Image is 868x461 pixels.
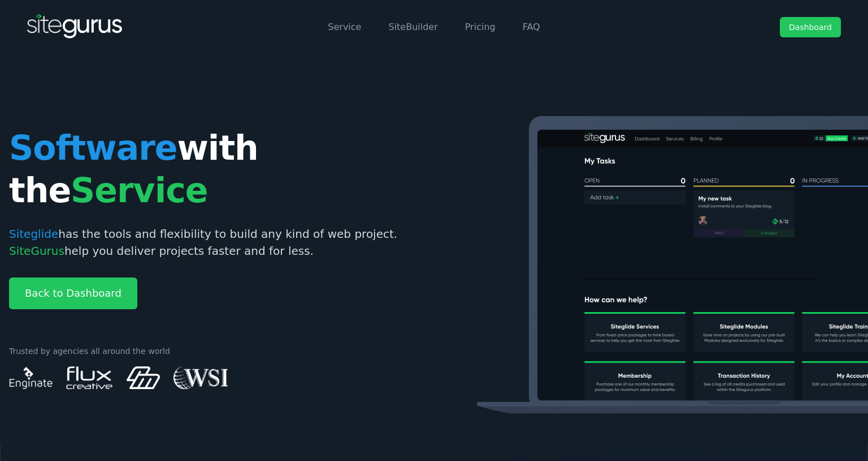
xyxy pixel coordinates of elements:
[27,14,123,41] img: SiteGurus Logo
[388,22,437,32] a: SiteBuilder
[328,22,361,32] a: Service
[71,170,207,210] span: Service
[9,227,58,241] span: Siteglide
[9,127,425,212] h1: with the
[9,345,425,357] p: Trusted by agencies all around the world
[9,244,64,258] span: SiteGurus
[9,128,177,168] span: Software
[780,17,841,37] a: Dashboard
[523,22,540,32] a: FAQ
[9,278,137,309] a: Back to Dashboard
[9,225,425,259] p: has the tools and flexibility to build any kind of web project. help you deliver projects faster ...
[465,22,496,32] a: Pricing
